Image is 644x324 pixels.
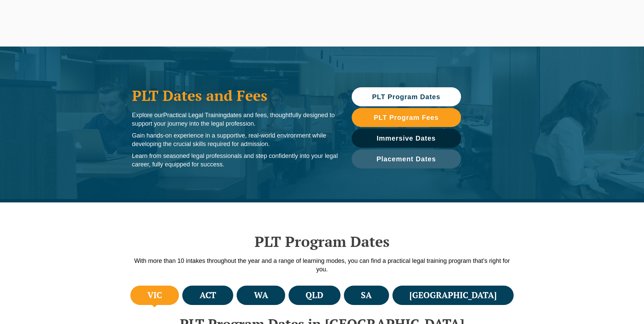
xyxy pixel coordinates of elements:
h4: QLD [306,290,323,301]
p: Explore our dates and fees, thoughtfully designed to support your journey into the legal profession. [132,111,338,128]
h4: WA [254,290,268,301]
h4: SA [361,290,372,301]
span: Immersive Dates [377,135,436,142]
p: Gain hands-on experience in a supportive, real-world environment while developing the crucial ski... [132,131,338,148]
h4: [GEOGRAPHIC_DATA] [409,290,497,301]
a: Immersive Dates [352,129,461,148]
span: PLT Program Fees [374,114,439,121]
span: PLT Program Dates [372,93,440,100]
h4: ACT [200,290,216,301]
a: Placement Dates [352,149,461,168]
h2: PLT Program Dates [129,233,516,250]
a: PLT Program Dates [352,87,461,106]
p: Learn from seasoned legal professionals and step confidently into your legal career, fully equipp... [132,152,338,169]
p: With more than 10 intakes throughout the year and a range of learning modes, you can find a pract... [129,257,516,274]
span: Placement Dates [376,156,436,162]
a: PLT Program Fees [352,108,461,127]
h1: PLT Dates and Fees [132,87,338,104]
h4: VIC [147,290,162,301]
span: Practical Legal Training [163,112,227,119]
